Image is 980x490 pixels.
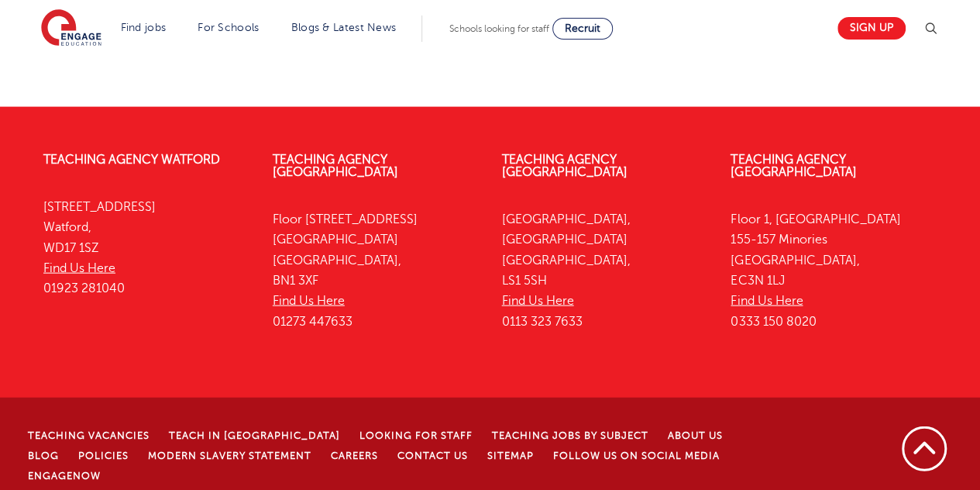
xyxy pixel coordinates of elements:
[198,22,259,33] a: For Schools
[28,430,150,441] a: Teaching Vacancies
[43,153,220,167] a: Teaching Agency Watford
[731,294,803,308] a: Find Us Here
[502,209,708,332] p: [GEOGRAPHIC_DATA], [GEOGRAPHIC_DATA] [GEOGRAPHIC_DATA], LS1 5SH 0113 323 7633
[43,197,249,298] p: [STREET_ADDRESS] Watford, WD17 1SZ 01923 281040
[273,209,479,332] p: Floor [STREET_ADDRESS] [GEOGRAPHIC_DATA] [GEOGRAPHIC_DATA], BN1 3XF 01273 447633
[397,450,468,461] a: Contact Us
[28,450,59,461] a: Blog
[41,9,101,48] img: Engage Education
[731,209,937,332] p: Floor 1, [GEOGRAPHIC_DATA] 155-157 Minories [GEOGRAPHIC_DATA], EC3N 1LJ 0333 150 8020
[28,471,101,481] a: EngageNow
[169,430,340,441] a: Teach in [GEOGRAPHIC_DATA]
[359,430,473,441] a: Looking for staff
[148,450,311,461] a: Modern Slavery Statement
[502,294,574,308] a: Find Us Here
[78,450,129,461] a: Policies
[331,450,378,461] a: Careers
[291,22,397,33] a: Blogs & Latest News
[492,430,648,441] a: Teaching jobs by subject
[502,153,628,179] a: Teaching Agency [GEOGRAPHIC_DATA]
[731,153,856,179] a: Teaching Agency [GEOGRAPHIC_DATA]
[837,17,906,40] a: Sign up
[273,294,345,308] a: Find Us Here
[668,430,723,441] a: About Us
[553,450,720,461] a: Follow us on Social Media
[449,23,549,34] span: Schools looking for staff
[273,153,398,179] a: Teaching Agency [GEOGRAPHIC_DATA]
[552,18,613,40] a: Recruit
[565,22,600,34] span: Recruit
[487,450,534,461] a: Sitemap
[43,261,115,275] a: Find Us Here
[121,22,167,33] a: Find jobs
